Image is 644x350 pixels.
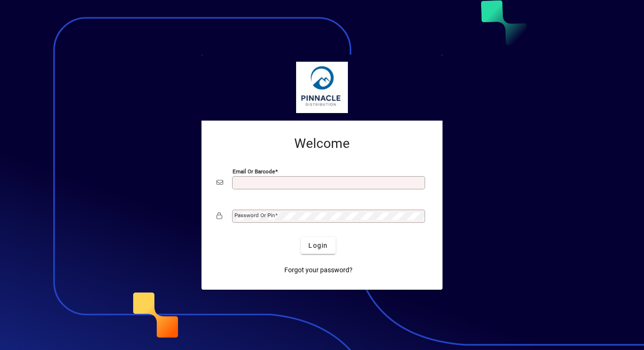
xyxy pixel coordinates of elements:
button: Login [301,237,335,254]
a: Forgot your password? [281,261,356,278]
span: Login [308,241,328,251]
mat-label: Password or Pin [234,212,275,219]
h2: Welcome [217,136,427,152]
span: Forgot your password? [284,265,353,275]
mat-label: Email or Barcode [233,168,275,175]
